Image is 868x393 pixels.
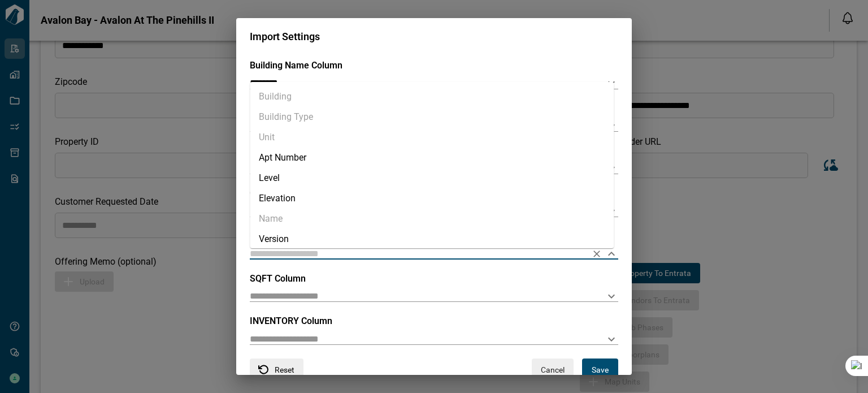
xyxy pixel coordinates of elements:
button: Open [604,75,619,91]
li: Apt Number [250,148,614,168]
button: Reset [250,359,303,381]
li: Level [250,168,614,188]
button: Close [604,246,619,262]
span: SQFT Column [250,273,306,284]
span: Import Settings [250,31,320,42]
li: Version [250,229,614,249]
button: Open [604,288,619,304]
span: INVENTORY Column [250,316,332,326]
li: Elevation [250,188,614,209]
span: Building Name Column [250,60,342,71]
button: Clear [589,246,605,262]
button: Cancel [532,359,574,381]
button: Open [604,331,619,347]
button: Save [582,359,618,381]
